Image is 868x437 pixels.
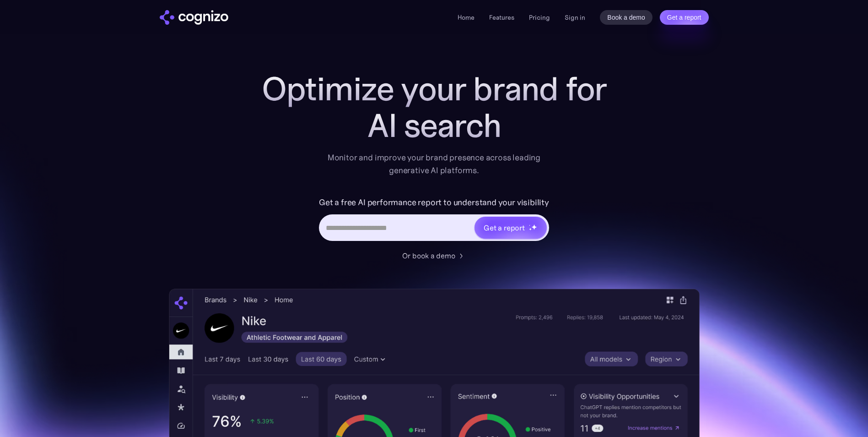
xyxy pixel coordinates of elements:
[160,10,228,25] img: cognizo logo
[474,216,548,240] a: Get a reportstarstarstar
[322,151,547,177] div: Monitor and improve your brand presence across leading generative AI platforms.
[160,10,228,25] a: home
[458,13,474,22] a: Home
[402,250,466,261] a: Or book a demo
[531,224,537,230] img: star
[484,222,525,233] div: Get a report
[489,13,514,22] a: Features
[565,12,585,23] a: Sign in
[660,10,709,25] a: Get a report
[529,228,532,231] img: star
[251,107,617,144] div: AI search
[319,195,549,246] form: Hero URL Input Form
[319,195,549,210] label: Get a free AI performance report to understand your visibility
[529,224,530,226] img: star
[251,71,617,107] h1: Optimize your brand for
[529,13,550,22] a: Pricing
[402,250,455,261] div: Or book a demo
[600,10,652,25] a: Book a demo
